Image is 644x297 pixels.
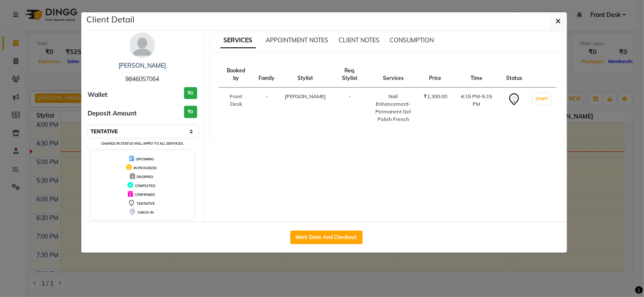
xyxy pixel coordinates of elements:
[184,106,197,118] h3: ₹0
[134,166,157,170] span: IN PROGRESS
[285,93,326,99] span: [PERSON_NAME]
[266,36,329,44] span: APPOINTMENT NOTES
[452,62,501,88] th: Time
[280,62,331,88] th: Stylist
[220,33,256,48] span: SERVICES
[501,62,527,88] th: Status
[125,75,159,83] span: 9846057064
[373,93,413,123] div: Nail Enhancement-Permanent Gel Polish French
[533,93,550,104] button: START
[290,231,363,244] button: Mark Done And Checkout
[136,157,154,161] span: UPCOMING
[368,62,418,88] th: Services
[339,36,380,44] span: CLIENT NOTES
[390,36,434,44] span: CONSUMPTION
[86,13,135,26] h5: Client Detail
[424,93,447,100] div: ₹1,300.00
[219,62,254,88] th: Booked by
[88,90,107,100] span: Wallet
[184,87,197,99] h3: ₹0
[418,62,452,88] th: Price
[331,88,368,129] td: -
[137,175,153,179] span: DROPPED
[101,141,184,146] small: Change in status will apply to all services.
[118,62,166,69] a: [PERSON_NAME]
[452,88,501,129] td: 4:15 PM-5:15 PM
[88,109,137,118] span: Deposit Amount
[219,88,254,129] td: Front Desk
[135,184,155,188] span: COMPLETED
[135,192,155,197] span: CONFIRMED
[253,62,280,88] th: Family
[331,62,368,88] th: Req. Stylist
[138,210,154,214] span: CHECK-IN
[129,33,155,58] img: avatar
[137,201,155,206] span: TENTATIVE
[253,88,280,129] td: -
